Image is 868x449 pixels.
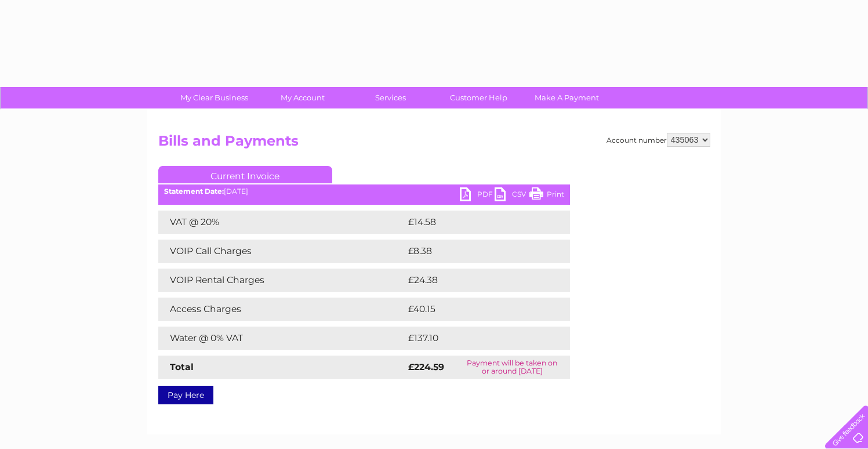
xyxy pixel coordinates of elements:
[455,356,569,379] td: Payment will be taken on or around [DATE]
[164,187,224,195] b: Statement Date:
[405,298,546,321] td: £40.15
[405,211,546,234] td: £14.58
[519,87,615,108] a: Make A Payment
[158,386,213,404] a: Pay Here
[343,87,438,108] a: Services
[158,166,332,183] a: Current Invoice
[405,269,547,292] td: £24.38
[158,327,405,350] td: Water @ 0% VAT
[405,327,547,350] td: £137.10
[158,211,405,234] td: VAT @ 20%
[255,87,350,108] a: My Account
[158,240,405,263] td: VOIP Call Charges
[166,87,262,108] a: My Clear Business
[431,87,526,108] a: Customer Help
[405,240,543,263] td: £8.38
[158,298,405,321] td: Access Charges
[158,187,570,195] div: [DATE]
[408,361,444,372] strong: £224.59
[529,187,564,204] a: Print
[495,187,529,204] a: CSV
[606,133,710,147] div: Account number
[460,187,495,204] a: PDF
[158,133,710,155] h2: Bills and Payments
[158,269,405,292] td: VOIP Rental Charges
[170,361,194,372] strong: Total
